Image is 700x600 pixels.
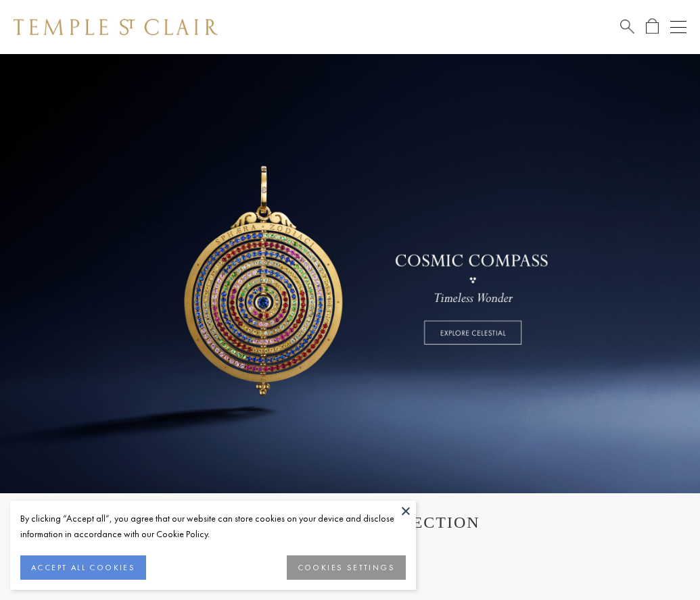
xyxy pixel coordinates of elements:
button: Open navigation [670,19,686,35]
div: By clicking “Accept all”, you agree that our website can store cookies on your device and disclos... [20,511,406,542]
button: ACCEPT ALL COOKIES [20,555,146,580]
a: Search [620,18,634,35]
img: Temple St. Clair [14,19,218,35]
a: Open Shopping Bag [646,18,659,35]
button: COOKIES SETTINGS [287,555,406,580]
